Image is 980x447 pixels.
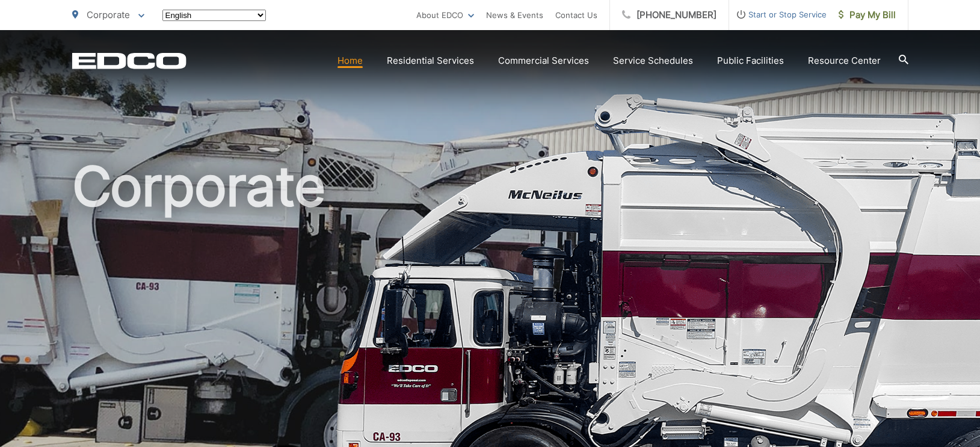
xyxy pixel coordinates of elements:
a: Resource Center [808,54,881,68]
a: News & Events [486,8,543,22]
a: EDCD logo. Return to the homepage. [72,52,186,69]
span: Corporate [87,9,130,20]
a: About EDCO [416,8,474,22]
a: Service Schedules [613,54,693,68]
span: Pay My Bill [839,8,896,22]
a: Home [337,54,363,68]
a: Contact Us [555,8,597,22]
a: Public Facilities [717,54,784,68]
select: Select a language [162,10,266,21]
a: Residential Services [387,54,474,68]
a: Commercial Services [498,54,589,68]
